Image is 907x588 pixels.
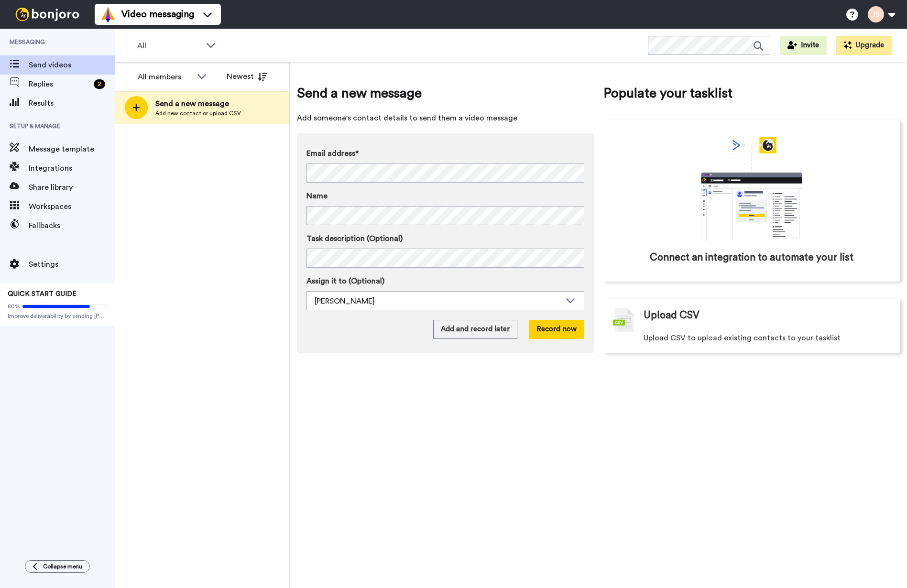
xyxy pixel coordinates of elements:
span: Connect an integration to automate your list [650,250,853,265]
span: Add new contact or upload CSV [155,109,241,117]
span: Upload CSV [644,308,699,323]
span: Upload CSV to upload existing contacts to your tasklist [644,332,841,344]
span: Improve deliverability by sending [PERSON_NAME]’s from your own email [8,312,107,320]
span: Video messaging [121,8,194,21]
span: Share library [29,182,115,193]
img: vm-color.svg [100,7,116,22]
span: Replies [29,78,90,90]
img: csv-grey.png [613,308,634,332]
button: Invite [780,36,827,55]
span: Message template [29,143,115,155]
label: Task description (Optional) [306,233,584,244]
span: Collapse menu [43,563,82,570]
button: Collapse menu [25,560,90,573]
span: Send videos [29,59,115,71]
div: [PERSON_NAME] [315,295,561,307]
img: bj-logo-header-white.svg [11,8,83,21]
button: Add and record later [433,320,517,339]
div: 2 [94,79,105,89]
span: Settings [29,259,115,270]
span: Populate your tasklist [603,84,900,103]
span: Fallbacks [29,220,115,231]
span: QUICK START GUIDE [8,291,76,297]
span: Send a new message [297,84,594,103]
span: 80% [8,303,20,310]
span: Results [29,98,115,109]
span: Send a new message [155,98,241,109]
span: All [137,40,201,52]
label: Email address* [306,148,584,159]
span: Integrations [29,163,115,174]
div: All members [138,71,192,83]
button: Newest [219,67,274,86]
button: Upgrade [836,36,892,55]
div: animation [680,137,823,241]
span: Add someone's contact details to send them a video message [297,112,594,124]
span: Name [306,190,328,202]
span: Workspaces [29,201,115,212]
label: Assign it to (Optional) [306,275,584,287]
button: Record now [529,320,584,339]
